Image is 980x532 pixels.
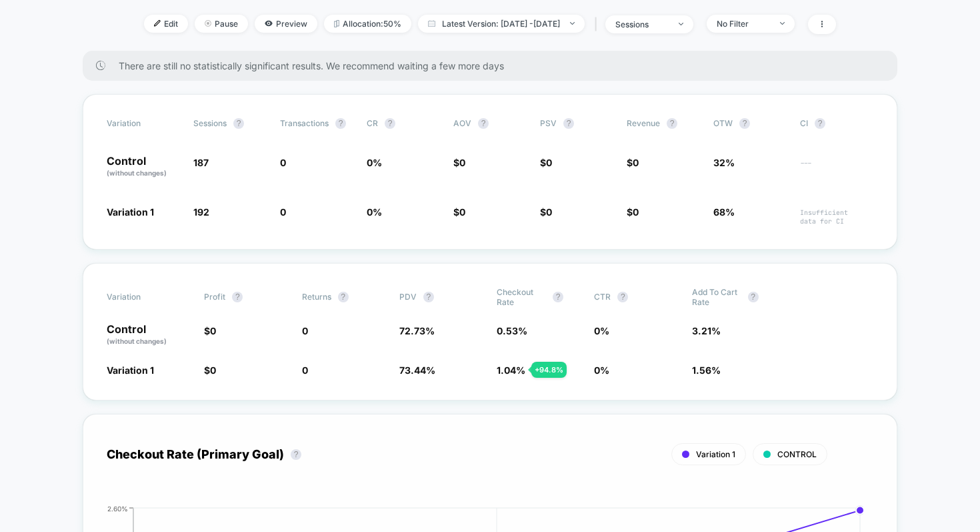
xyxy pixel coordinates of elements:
span: 68% [713,206,735,218]
span: CR [367,118,378,128]
span: 72.73 % [399,325,435,336]
span: Checkout Rate [497,287,546,307]
button: ? [232,292,243,302]
span: (without changes) [107,169,167,177]
span: Variation 1 [107,364,154,376]
span: Allocation: 50% [324,15,411,33]
span: AOV [453,118,471,128]
span: 32% [713,157,735,168]
span: 0.53 % [497,325,527,336]
span: 0 % [594,325,609,336]
span: $ [540,206,552,218]
span: PSV [540,118,557,128]
button: ? [338,292,349,302]
span: 0 [210,364,216,376]
span: 0 [546,206,552,218]
span: 192 [193,206,209,218]
span: Latest Version: [DATE] - [DATE] [418,15,585,33]
span: 0 [633,206,639,218]
img: end [780,22,785,25]
span: Variation 1 [107,206,154,218]
button: ? [667,118,677,129]
button: ? [563,118,574,129]
button: ? [478,118,489,129]
img: edit [154,20,161,27]
span: (without changes) [107,337,167,345]
img: rebalance [334,20,339,27]
span: $ [453,157,465,168]
span: 0 % [367,157,382,168]
p: Control [107,324,191,346]
span: 187 [193,157,209,168]
div: + 94.8 % [531,362,567,378]
span: 0 [546,157,552,168]
button: ? [385,118,395,129]
span: 0 [302,325,308,336]
button: ? [553,292,563,302]
div: sessions [615,19,669,29]
span: 0 % [367,206,382,218]
span: 1.56 % [692,364,721,376]
img: calendar [428,20,435,27]
span: 3.21 % [692,325,721,336]
span: Sessions [193,118,227,128]
img: end [679,23,683,25]
span: $ [204,364,216,376]
button: ? [233,118,244,129]
span: There are still no statistically significant results. We recommend waiting a few more days [119,60,871,71]
button: ? [617,292,628,302]
span: Pause [195,15,248,33]
button: ? [335,118,346,129]
span: $ [627,206,639,218]
span: 73.44 % [399,364,435,376]
span: Profit [204,292,225,302]
span: $ [540,157,552,168]
span: --- [800,159,873,178]
img: end [570,22,575,25]
span: Revenue [627,118,660,128]
span: Variation [107,287,180,307]
span: 0 [459,157,465,168]
p: Control [107,156,180,178]
span: PDV [399,292,417,302]
span: 0 [302,364,308,376]
span: Variation [107,118,180,129]
img: end [205,20,211,27]
span: Add To Cart Rate [692,287,741,307]
span: CI [800,118,873,129]
button: ? [748,292,759,302]
span: Preview [255,15,317,33]
button: ? [423,292,434,302]
span: $ [627,157,639,168]
span: 0 % [594,364,609,376]
button: ? [739,118,750,129]
span: Insufficient data for CI [800,208,873,226]
span: Variation 1 [696,449,735,459]
span: Returns [302,292,331,302]
button: ? [291,449,301,460]
span: 0 [633,157,639,168]
div: No Filter [717,19,770,29]
span: 0 [210,325,216,336]
span: 0 [459,206,465,218]
span: 0 [280,157,286,168]
span: $ [453,206,465,218]
span: | [591,15,605,34]
span: 0 [280,206,286,218]
span: 1.04 % [497,364,525,376]
span: Edit [144,15,188,33]
span: CONTROL [777,449,817,459]
button: ? [815,118,825,129]
span: CTR [594,292,611,302]
span: Transactions [280,118,329,128]
span: $ [204,325,216,336]
tspan: 2.60% [107,504,128,512]
span: OTW [713,118,787,129]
